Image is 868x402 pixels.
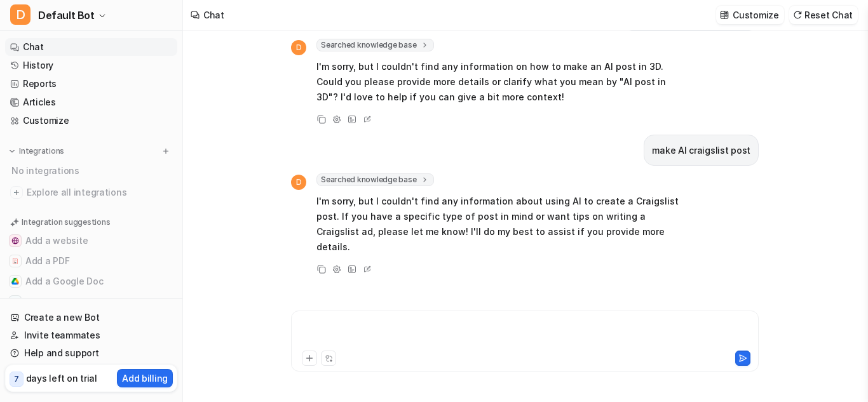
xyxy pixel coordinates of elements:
[733,8,778,22] p: Customize
[27,182,172,203] span: Explore all integrations
[5,251,177,271] button: Add a PDFAdd a PDF
[5,184,177,201] a: Explore all integrations
[5,75,177,93] a: Reports
[19,146,64,156] p: Integrations
[316,39,434,51] span: Searched knowledge base
[14,373,19,385] p: 7
[203,8,224,22] div: Chat
[8,160,177,181] div: No integrations
[291,175,306,190] span: D
[10,4,31,25] span: D
[652,143,750,158] p: make AI craigslist post
[11,278,19,285] img: Add a Google Doc
[26,372,97,385] p: days left on trial
[5,344,177,362] a: Help and support
[5,112,177,130] a: Customize
[117,369,173,387] button: Add billing
[316,194,688,255] p: I'm sorry, but I couldn't find any information about using AI to create a Craigslist post. If you...
[291,40,306,55] span: D
[5,145,68,157] button: Integrations
[22,217,110,228] p: Integration suggestions
[11,257,19,265] img: Add a PDF
[5,38,177,56] a: Chat
[5,271,177,291] button: Add a Google DocAdd a Google Doc
[716,6,783,24] button: Customize
[5,57,177,74] a: History
[5,291,177,312] button: Add to ZendeskAdd to Zendesk
[316,59,688,105] p: I'm sorry, but I couldn't find any information on how to make an AI post in 3D. Could you please ...
[38,6,95,24] span: Default Bot
[316,173,434,186] span: Searched knowledge base
[8,147,17,156] img: expand menu
[5,309,177,326] a: Create a new Bot
[720,10,729,20] img: customize
[793,10,802,20] img: reset
[5,231,177,251] button: Add a websiteAdd a website
[161,147,170,156] img: menu_add.svg
[122,372,168,385] p: Add billing
[10,186,23,199] img: explore all integrations
[5,93,177,111] a: Articles
[11,237,19,245] img: Add a website
[5,326,177,344] a: Invite teammates
[789,6,858,24] button: Reset Chat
